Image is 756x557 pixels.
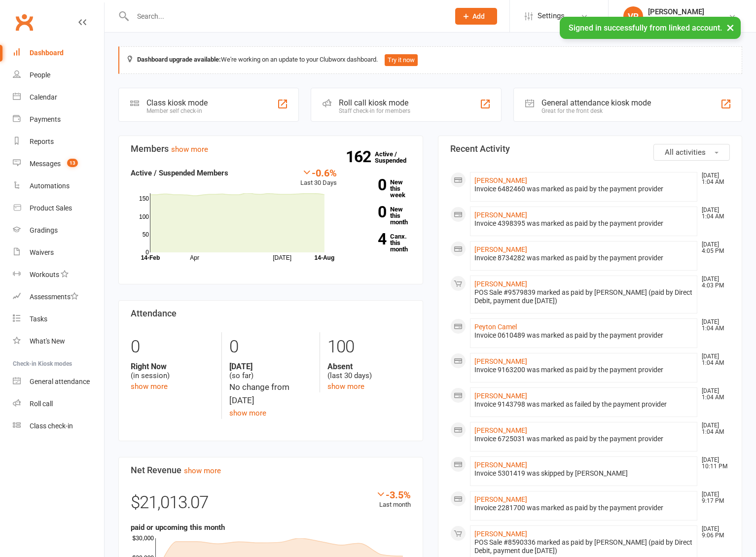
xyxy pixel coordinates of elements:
div: Messages [30,160,61,168]
strong: Dashboard upgrade available: [137,56,221,63]
time: [DATE] 9:17 PM [697,491,729,504]
a: [PERSON_NAME] [474,280,527,288]
div: Dashboard [30,49,64,57]
div: (in session) [131,362,214,381]
div: Last month [376,489,411,510]
a: Workouts [13,264,104,286]
h3: Attendance [131,309,411,318]
div: (last 30 days) [327,362,410,381]
a: Clubworx [12,10,36,35]
div: Invoice 8734282 was marked as paid by the payment provider [474,254,693,262]
a: Gradings [13,219,104,242]
strong: 0 [352,177,386,192]
div: We're working on an update to your Clubworx dashboard. [118,46,742,74]
div: Invoice 0610489 was marked as paid by the payment provider [474,331,693,340]
a: [PERSON_NAME] [474,495,527,503]
div: People [30,71,50,79]
div: Invoice 6725031 was marked as paid by the payment provider [474,435,693,443]
div: Product Sales [30,204,72,212]
a: Dashboard [13,42,104,64]
strong: 4 [352,232,386,246]
a: show more [327,382,364,391]
a: Peyton Camel [474,323,517,331]
div: Roll call [30,400,53,408]
div: $21,013.07 [131,489,411,522]
h3: Recent Activity [450,144,730,154]
time: [DATE] 1:04 AM [697,422,729,435]
div: Premier Martial Arts [648,16,709,25]
span: All activities [665,148,706,157]
strong: Right Now [131,362,214,371]
div: POS Sale #9579839 marked as paid by [PERSON_NAME] (paid by Direct Debit, payment due [DATE]) [474,288,693,305]
a: Roll call [13,393,104,415]
div: [PERSON_NAME] [648,7,709,16]
button: × [721,17,739,38]
div: Staff check-in for members [339,107,410,114]
a: Tasks [13,308,104,330]
div: Assessments [30,293,78,301]
a: [PERSON_NAME] [474,461,527,469]
button: Add [455,8,497,25]
div: Automations [30,182,70,190]
h3: Members [131,144,411,154]
time: [DATE] 1:04 AM [697,353,729,366]
span: Settings [538,5,565,27]
strong: Absent [327,362,410,371]
div: Invoice 2281700 was marked as paid by the payment provider [474,504,693,512]
div: Class check-in [30,422,73,430]
button: Try it now [385,54,418,66]
time: [DATE] 4:05 PM [697,242,729,254]
div: VP [623,6,643,26]
span: 13 [67,159,78,167]
div: Calendar [30,93,57,101]
time: [DATE] 1:04 AM [697,207,729,220]
a: 0New this week [352,179,410,198]
div: Invoice 4398395 was marked as paid by the payment provider [474,219,693,228]
a: Automations [13,175,104,197]
time: [DATE] 1:04 AM [697,388,729,401]
strong: Active / Suspended Members [131,169,228,177]
a: [PERSON_NAME] [474,530,527,538]
div: Workouts [30,271,59,278]
a: Class kiosk mode [13,415,104,437]
a: [PERSON_NAME] [474,176,527,184]
time: [DATE] 1:04 AM [697,173,729,185]
a: Waivers [13,242,104,264]
div: 100 [327,332,410,362]
div: Class kiosk mode [146,98,208,107]
a: People [13,64,104,86]
a: Calendar [13,86,104,108]
a: Payments [13,108,104,131]
div: Invoice 9143798 was marked as failed by the payment provider [474,400,693,409]
div: General attendance kiosk mode [541,98,651,107]
a: [PERSON_NAME] [474,357,527,365]
a: show more [229,409,266,418]
time: [DATE] 1:04 AM [697,319,729,332]
div: Great for the front desk [541,107,651,114]
div: POS Sale #8590336 marked as paid by [PERSON_NAME] (paid by Direct Debit, payment due [DATE]) [474,538,693,555]
a: 0New this month [352,206,410,225]
input: Search... [130,9,442,23]
strong: [DATE] [229,362,312,371]
div: General attendance [30,378,90,385]
time: [DATE] 10:11 PM [697,457,729,470]
div: (so far) [229,362,312,381]
a: [PERSON_NAME] [474,426,527,434]
div: Reports [30,138,54,145]
div: -3.5% [376,489,411,500]
div: Invoice 5301419 was skipped by [PERSON_NAME] [474,469,693,478]
a: show more [171,145,208,154]
a: Assessments [13,286,104,308]
div: What's New [30,337,65,345]
div: Invoice 9163200 was marked as paid by the payment provider [474,366,693,374]
a: Product Sales [13,197,104,219]
a: 4Canx. this month [352,233,410,252]
a: [PERSON_NAME] [474,392,527,400]
div: Roll call kiosk mode [339,98,410,107]
div: Waivers [30,248,54,256]
strong: 0 [352,205,386,219]
time: [DATE] 4:03 PM [697,276,729,289]
div: -0.6% [300,167,337,178]
strong: paid or upcoming this month [131,523,225,532]
a: What's New [13,330,104,352]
